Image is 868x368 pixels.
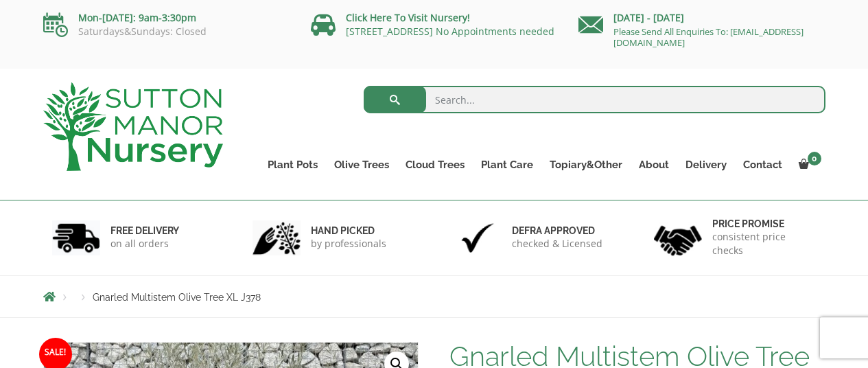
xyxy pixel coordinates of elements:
[735,155,790,174] a: Contact
[43,26,290,37] p: Saturdays&Sundays: Closed
[541,155,631,174] a: Topiary&Other
[110,237,179,251] p: on all orders
[790,155,825,174] a: 0
[326,155,397,174] a: Olive Trees
[397,155,473,174] a: Cloud Trees
[259,155,326,174] a: Plant Pots
[346,11,470,24] a: Click Here To Visit Nursery!
[808,152,821,165] span: 0
[93,292,261,303] span: Gnarled Multistem Olive Tree XL J378
[512,237,602,251] p: checked & Licensed
[654,217,702,259] img: 4.jpg
[712,218,817,230] h6: Price promise
[473,155,541,174] a: Plant Care
[512,225,602,237] h6: Defra approved
[454,220,502,255] img: 3.jpg
[613,25,804,49] a: Please Send All Enquiries To: [EMAIL_ADDRESS][DOMAIN_NAME]
[253,220,301,255] img: 2.jpg
[346,25,554,38] a: [STREET_ADDRESS] No Appointments needed
[578,10,825,26] p: [DATE] - [DATE]
[43,10,290,26] p: Mon-[DATE]: 9am-3:30pm
[52,220,100,255] img: 1.jpg
[110,225,179,237] h6: FREE DELIVERY
[311,225,386,237] h6: hand picked
[677,155,735,174] a: Delivery
[311,237,386,251] p: by professionals
[43,82,223,171] img: logo
[631,155,677,174] a: About
[712,230,817,257] p: consistent price checks
[364,86,825,113] input: Search...
[43,291,825,302] nav: Breadcrumbs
